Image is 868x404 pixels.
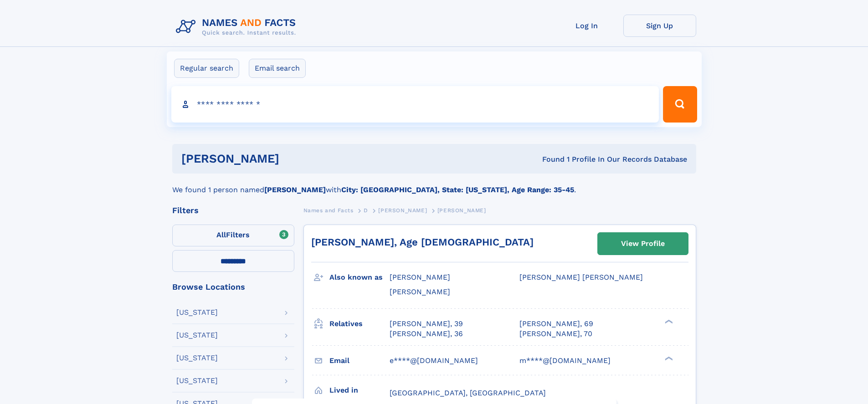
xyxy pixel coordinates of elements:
span: [GEOGRAPHIC_DATA], [GEOGRAPHIC_DATA] [390,389,546,397]
span: D [364,207,368,214]
span: [PERSON_NAME] [PERSON_NAME] [519,273,643,281]
div: We found 1 person named with . [172,174,696,195]
a: [PERSON_NAME], 39 [390,319,463,329]
label: Email search [249,59,306,78]
b: [PERSON_NAME] [264,185,326,194]
h1: [PERSON_NAME] [181,153,411,164]
a: [PERSON_NAME], Age [DEMOGRAPHIC_DATA] [311,236,534,248]
div: Browse Locations [172,283,294,291]
div: View Profile [621,233,665,254]
b: City: [GEOGRAPHIC_DATA], State: [US_STATE], Age Range: 35-45 [341,185,574,194]
span: [PERSON_NAME] [378,207,427,214]
a: Names and Facts [303,205,354,216]
div: Found 1 Profile In Our Records Database [411,154,687,164]
h3: Relatives [329,316,390,332]
div: [US_STATE] [176,332,218,339]
h3: Lived in [329,383,390,398]
h3: Email [329,353,390,368]
a: Log In [550,15,623,37]
a: [PERSON_NAME], 36 [390,329,463,339]
span: All [216,230,226,239]
h3: Also known as [329,270,390,285]
label: Regular search [174,59,239,78]
a: Sign Up [623,15,696,37]
img: Logo Names and Facts [172,15,303,39]
a: View Profile [598,233,688,255]
div: [US_STATE] [176,309,218,316]
label: Filters [172,225,294,246]
div: [US_STATE] [176,377,218,384]
a: D [364,205,368,216]
a: [PERSON_NAME], 69 [519,319,593,329]
span: [PERSON_NAME] [390,273,450,281]
div: [US_STATE] [176,354,218,362]
button: Search Button [663,86,697,123]
div: Filters [172,206,294,215]
span: [PERSON_NAME] [437,207,486,214]
a: [PERSON_NAME], 70 [519,329,592,339]
div: ❯ [663,355,673,361]
div: ❯ [663,318,673,324]
a: [PERSON_NAME] [378,205,427,216]
input: search input [171,86,659,123]
span: [PERSON_NAME] [390,287,450,296]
